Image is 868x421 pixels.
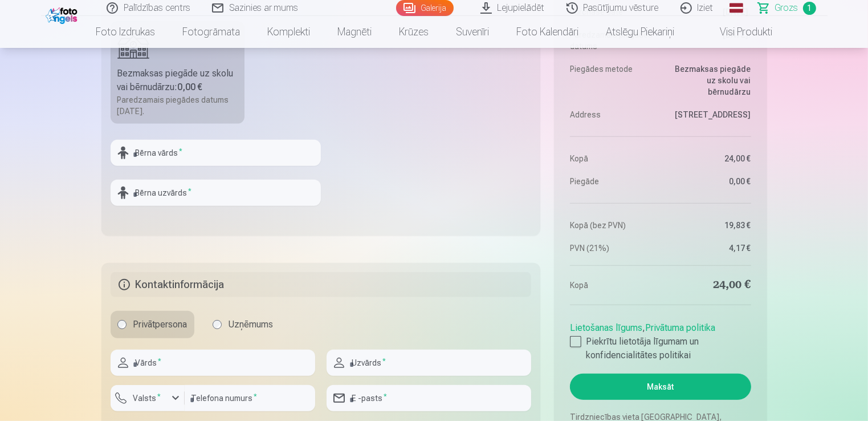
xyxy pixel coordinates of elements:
a: Visi produkti [688,16,786,48]
input: Uzņēmums [213,320,222,329]
img: /fa1 [46,5,80,24]
dt: Kopā [570,277,655,293]
a: Foto izdrukas [82,16,169,48]
div: Paredzamais piegādes datums [DATE]. [117,94,238,117]
a: Lietošanas līgums [570,322,642,333]
a: Fotogrāmata [169,16,254,48]
label: Valsts [129,392,166,404]
a: Suvenīri [442,16,503,48]
dt: Piegāde [570,176,655,187]
div: , [570,317,751,362]
dd: [STREET_ADDRESS] [666,109,751,120]
label: Piekrītu lietotāja līgumam un konfidencialitātes politikai [570,335,751,362]
dd: 0,00 € [666,176,751,187]
label: Privātpersona [111,311,194,338]
a: Krūzes [385,16,442,48]
dt: PVN (21%) [570,242,655,254]
a: Privātuma politika [645,322,715,333]
dt: Address [570,109,655,120]
span: Grozs [775,1,798,15]
dt: Kopā [570,153,655,164]
dd: 19,83 € [666,220,751,231]
b: 0,00 € [178,82,203,92]
a: Komplekti [254,16,324,48]
dt: Piegādes metode [570,63,655,98]
a: Magnēti [324,16,385,48]
dt: Kopā (bez PVN) [570,220,655,231]
span: 1 [803,2,816,15]
dd: Bezmaksas piegāde uz skolu vai bērnudārzu [666,63,751,98]
input: Privātpersona [117,320,127,329]
dd: 24,00 € [666,153,751,164]
h5: Kontaktinformācija [111,272,532,297]
button: Valsts* [111,385,185,411]
a: Atslēgu piekariņi [592,16,688,48]
dd: 4,17 € [666,242,751,254]
dd: 24,00 € [666,277,751,293]
a: Foto kalendāri [503,16,592,48]
label: Uzņēmums [206,311,280,338]
button: Maksāt [570,374,751,400]
div: Bezmaksas piegāde uz skolu vai bērnudārzu : [117,67,238,94]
